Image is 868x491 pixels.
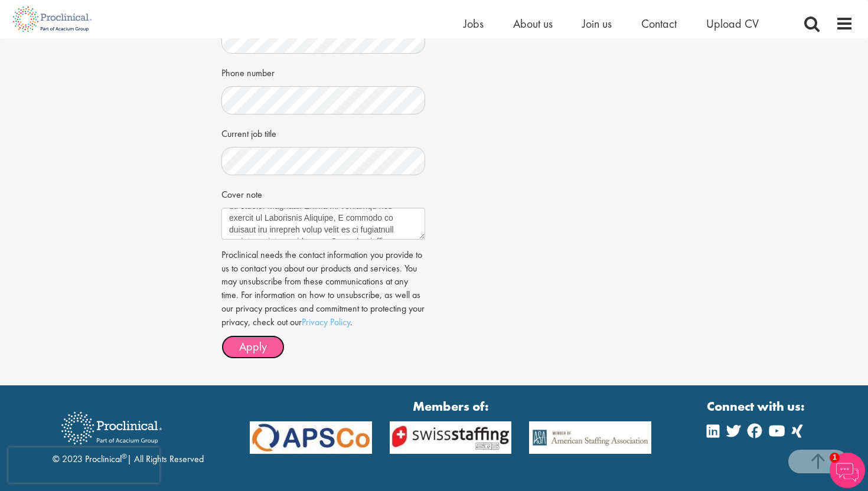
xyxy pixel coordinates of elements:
[830,453,840,463] span: 1
[221,248,425,329] p: Proclinical needs the contact information you provide to us to contact you about our products and...
[250,397,651,415] strong: Members of:
[707,397,807,415] strong: Connect with us:
[221,123,276,141] label: Current job title
[520,421,660,454] img: APSCo
[8,447,159,483] iframe: reCAPTCHA
[53,403,204,466] div: © 2023 Proclinical | All Rights Reserved
[513,16,553,31] a: About us
[302,316,350,328] a: Privacy Policy
[641,16,677,31] a: Contact
[221,335,285,359] button: Apply
[830,453,865,488] img: Chatbot
[381,421,521,454] img: APSCo
[239,339,267,354] span: Apply
[221,63,275,80] label: Phone number
[53,404,171,453] img: Proclinical Recruitment
[706,16,759,31] a: Upload CV
[582,16,612,31] a: Join us
[221,184,262,202] label: Cover note
[464,16,484,31] a: Jobs
[241,421,381,454] img: APSCo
